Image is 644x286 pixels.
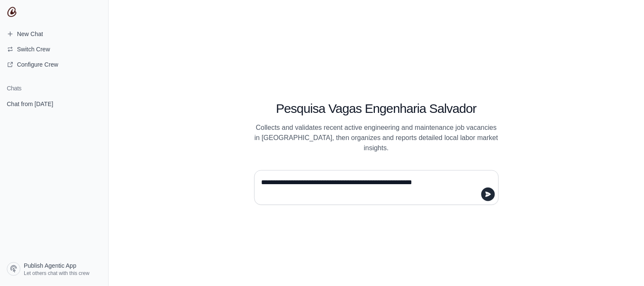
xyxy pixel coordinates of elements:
a: Publish Agentic App Let others chat with this crew [3,259,105,279]
span: Publish Agentic App [24,261,76,270]
h1: Pesquisa Vagas Engenharia Salvador [254,101,499,116]
a: New Chat [3,27,105,41]
a: Configure Crew [3,58,105,71]
a: Chat from [DATE] [3,96,105,112]
button: Switch Crew [3,42,105,56]
span: Chat from [DATE] [7,100,53,108]
span: Let others chat with this crew [24,270,90,277]
span: New Chat [17,30,43,38]
img: CrewAI Logo [7,7,17,17]
div: Widget de chat [602,245,644,286]
span: Switch Crew [17,45,50,53]
iframe: Chat Widget [602,245,644,286]
p: Collects and validates recent active engineering and maintenance job vacancies in [GEOGRAPHIC_DAT... [254,123,499,153]
span: Configure Crew [17,60,58,69]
